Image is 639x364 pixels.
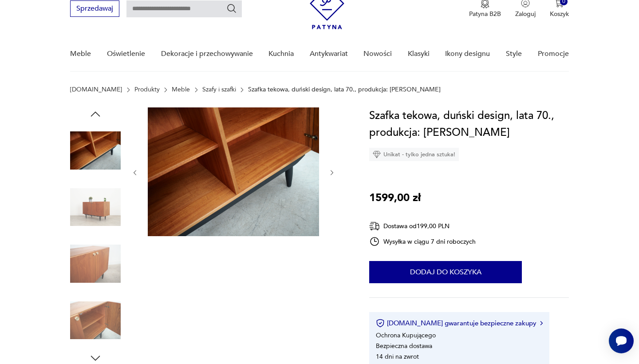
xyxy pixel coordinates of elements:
[506,37,522,71] a: Style
[70,37,91,71] a: Meble
[248,86,441,93] p: Szafka tekowa, duński design, lata 70., produkcja: [PERSON_NAME]
[376,319,542,328] button: [DOMAIN_NAME] gwarantuje bezpieczne zakupy
[469,10,501,18] p: Patyna B2B
[363,37,392,71] a: Nowości
[369,261,522,283] button: Dodaj do koszyka
[70,0,119,17] button: Sprzedawaj
[376,319,385,328] img: Ikona certyfikatu
[161,37,253,71] a: Dekoracje i przechowywanie
[540,321,543,325] img: Ikona strzałki w prawo
[148,107,319,236] img: Zdjęcie produktu Szafka tekowa, duński design, lata 70., produkcja: Dania
[202,86,236,93] a: Szafy i szafki
[369,221,476,232] div: Dostawa od 199,00 PLN
[538,37,569,71] a: Promocje
[369,221,380,232] img: Ikona dostawy
[70,125,121,176] img: Zdjęcie produktu Szafka tekowa, duński design, lata 70., produkcja: Dania
[369,190,421,206] p: 1599,00 zł
[134,86,160,93] a: Produkty
[373,150,381,158] img: Ikona diamentu
[515,10,536,18] p: Zaloguj
[369,107,568,141] h1: Szafka tekowa, duński design, lata 70., produkcja: [PERSON_NAME]
[445,37,490,71] a: Ikony designu
[70,238,121,289] img: Zdjęcie produktu Szafka tekowa, duński design, lata 70., produkcja: Dania
[376,352,419,361] li: 14 dni na zwrot
[172,86,190,93] a: Meble
[408,37,430,71] a: Klasyki
[369,236,476,247] div: Wysyłka w ciągu 7 dni roboczych
[226,3,237,14] button: Szukaj
[107,37,145,71] a: Oświetlenie
[70,86,122,93] a: [DOMAIN_NAME]
[268,37,294,71] a: Kuchnia
[376,331,436,340] li: Ochrona Kupującego
[609,328,634,353] iframe: Smartsupp widget button
[310,37,348,71] a: Antykwariat
[70,182,121,233] img: Zdjęcie produktu Szafka tekowa, duński design, lata 70., produkcja: Dania
[376,342,432,350] li: Bezpieczna dostawa
[369,148,459,161] div: Unikat - tylko jedna sztuka!
[70,295,121,346] img: Zdjęcie produktu Szafka tekowa, duński design, lata 70., produkcja: Dania
[70,6,119,12] a: Sprzedawaj
[550,10,569,18] p: Koszyk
